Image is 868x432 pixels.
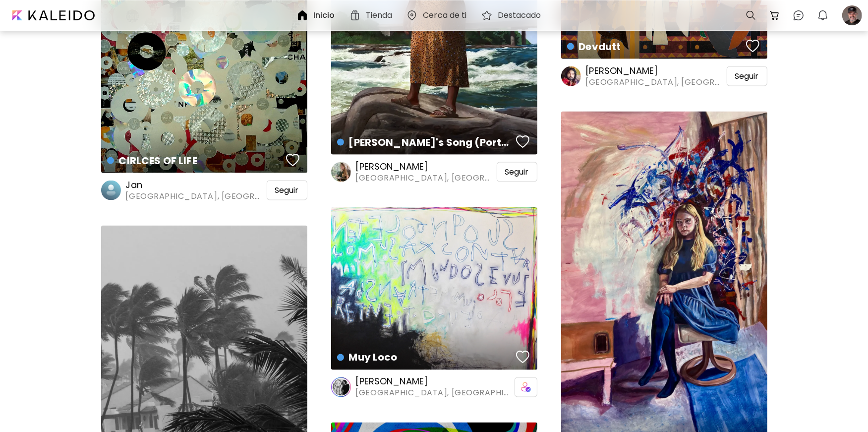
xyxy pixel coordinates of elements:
img: bellIcon [817,9,829,21]
h6: Inicio [313,11,335,19]
a: Cerca de ti [406,9,470,21]
h6: Tienda [366,11,393,19]
a: Tienda [349,9,397,21]
a: Destacado [481,9,545,21]
img: cart [769,9,781,21]
button: bellIcon [814,7,831,24]
a: Inicio [296,9,339,21]
h6: Cerca de ti [423,11,466,19]
h6: Destacado [498,11,541,19]
img: chatIcon [793,9,805,21]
